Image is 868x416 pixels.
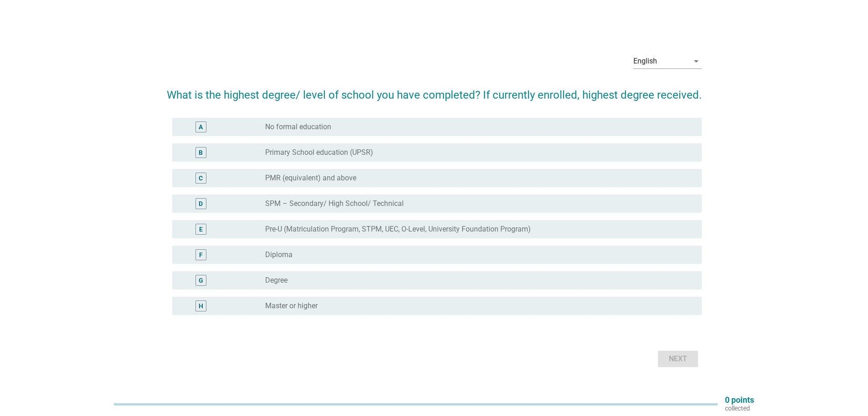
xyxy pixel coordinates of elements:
label: Diploma [265,250,293,259]
label: Master or higher [265,301,318,311]
div: C [199,173,203,183]
label: PMR (equivalent) and above [265,174,356,183]
label: Degree [265,276,288,285]
label: Primary School education (UPSR) [265,148,373,157]
h2: What is the highest degree/ level of school you have completed? If currently enrolled, highest de... [167,78,702,103]
div: D [199,199,203,208]
label: SPM – Secondary/ High School/ Technical [265,199,404,208]
div: F [199,250,203,259]
label: No formal education [265,122,331,132]
div: A [199,122,203,132]
i: arrow_drop_down [691,56,702,67]
p: 0 points [725,396,754,404]
div: G [199,275,203,285]
label: Pre-U (Matriculation Program, STPM, UEC, O-Level, University Foundation Program) [265,225,531,234]
p: collected [725,404,754,412]
div: E [199,224,203,234]
div: B [199,147,203,157]
div: English [633,57,657,65]
div: H [199,301,203,311]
